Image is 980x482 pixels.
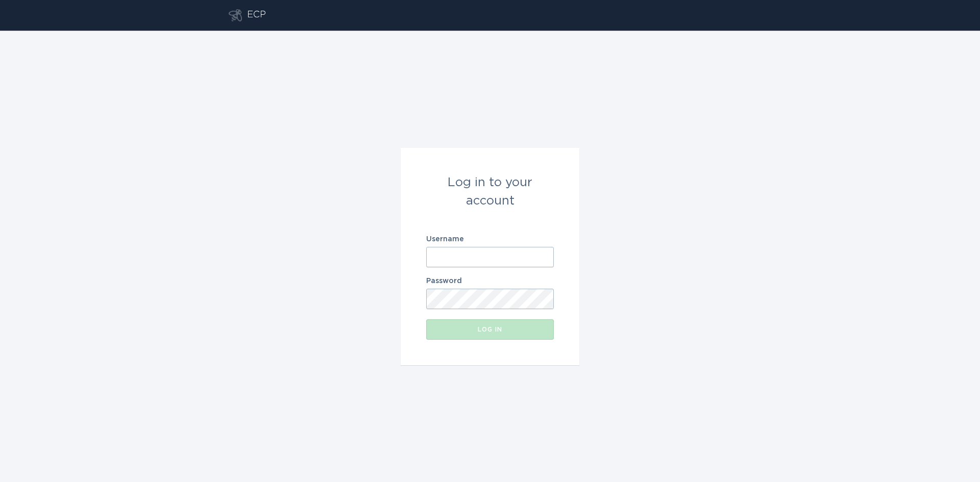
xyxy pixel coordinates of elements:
button: Go to dashboard [229,9,242,21]
label: Password [426,277,554,285]
label: Username [426,236,554,243]
div: Log in to your account [426,173,554,210]
button: Log in [426,319,554,340]
div: ECP [247,9,266,21]
div: Log in [431,326,549,333]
